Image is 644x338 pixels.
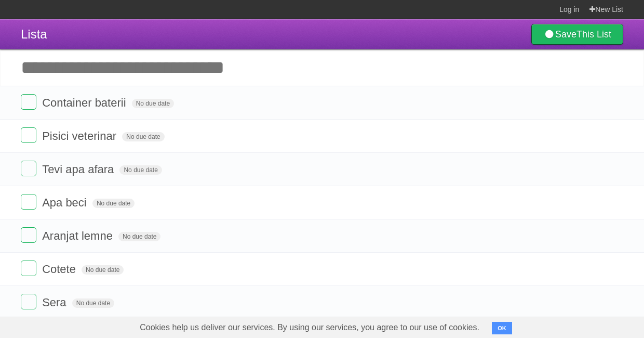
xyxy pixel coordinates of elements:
span: No due date [122,132,164,141]
span: Tevi apa afara [42,163,116,176]
span: Sera [42,296,69,309]
span: No due date [119,165,162,175]
label: Done [21,94,36,110]
span: Lista [21,27,47,41]
label: Done [21,127,36,143]
label: Done [21,194,36,210]
span: Cotete [42,263,78,276]
span: No due date [118,232,160,241]
label: Done [21,227,36,243]
span: No due date [82,265,124,275]
label: Done [21,161,36,176]
span: Apa beci [42,196,89,209]
label: Done [21,261,36,276]
span: No due date [132,99,174,108]
a: SaveThis List [531,24,623,45]
span: Cookies help us deliver our services. By using our services, you agree to our use of cookies. [129,317,490,338]
label: Done [21,294,36,309]
span: Aranjat lemne [42,229,115,242]
span: Container baterii [42,96,128,109]
span: Pisici veterinar [42,129,119,142]
b: This List [576,29,611,40]
button: OK [492,322,512,334]
span: No due date [72,298,114,308]
span: No due date [92,199,135,208]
